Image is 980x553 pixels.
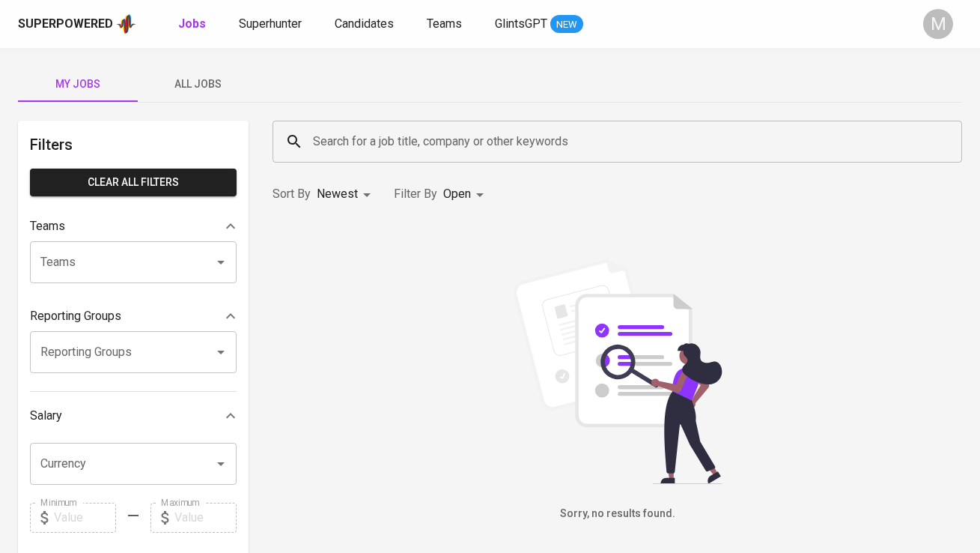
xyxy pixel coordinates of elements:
[427,15,465,34] a: Teams
[210,252,231,273] button: Open
[273,506,962,522] h6: Sorry, no results found.
[30,301,237,331] div: Reporting Groups
[178,15,209,34] a: Jobs
[505,259,730,484] img: file_searching.svg
[18,13,136,35] a: Superpoweredapp logo
[178,16,206,31] b: Jobs
[30,217,65,235] p: Teams
[427,16,462,31] span: Teams
[335,16,394,31] span: Candidates
[30,133,237,157] h6: Filters
[923,9,953,39] div: M
[273,185,311,203] p: Sort By
[116,13,136,35] img: app logo
[30,401,237,431] div: Salary
[550,17,583,32] span: NEW
[443,181,489,208] div: Open
[335,15,397,34] a: Candidates
[30,169,237,196] button: Clear All filters
[394,185,437,203] p: Filter By
[54,503,116,533] input: Value
[42,173,225,192] span: Clear All filters
[30,307,121,325] p: Reporting Groups
[317,185,358,203] p: Newest
[30,211,237,241] div: Teams
[147,75,249,94] span: All Jobs
[27,75,129,94] span: My Jobs
[210,342,231,363] button: Open
[443,187,471,201] span: Open
[239,15,305,34] a: Superhunter
[239,16,302,31] span: Superhunter
[174,503,237,533] input: Value
[30,407,62,425] p: Salary
[317,181,376,208] div: Newest
[495,15,583,34] a: GlintsGPT NEW
[18,16,113,33] div: Superpowered
[210,453,231,474] button: Open
[495,16,547,31] span: GlintsGPT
